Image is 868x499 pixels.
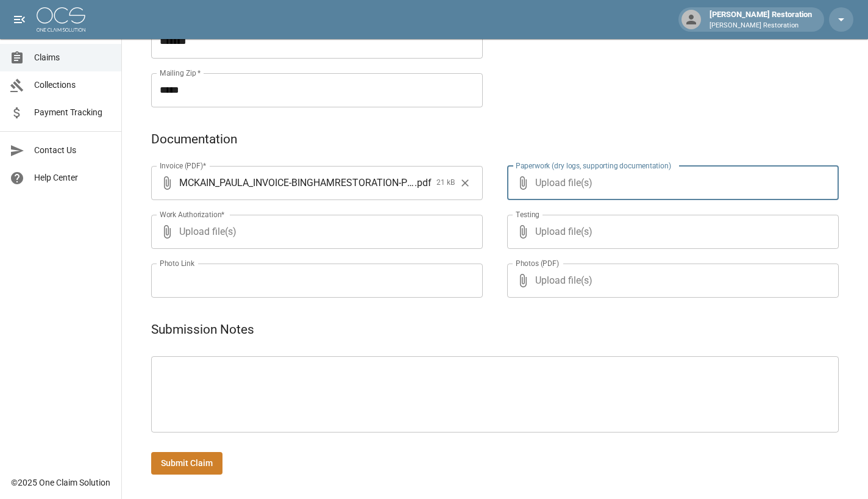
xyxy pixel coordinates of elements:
[151,452,222,475] button: Submit Claim
[7,7,32,32] button: open drawer
[414,176,432,190] span: . pdf
[160,258,194,268] label: Photo Link
[179,176,414,190] span: MCKAIN_PAULA_INVOICE-BINGHAMRESTORATION-PHX
[34,51,112,64] span: Claims
[34,171,112,184] span: Help Center
[535,215,806,249] span: Upload file(s)
[705,9,817,31] div: [PERSON_NAME] Restoration
[34,106,112,119] span: Payment Tracking
[516,160,671,171] label: Paperwork (dry logs, supporting documentation)
[535,264,806,298] span: Upload file(s)
[179,215,450,249] span: Upload file(s)
[37,7,85,32] img: ocs-logo-white-transparent.png
[160,209,225,220] label: Work Authorization*
[710,21,812,31] p: [PERSON_NAME] Restoration
[436,177,455,189] span: 21 kB
[34,144,112,157] span: Contact Us
[160,160,207,171] label: Invoice (PDF)*
[160,68,201,78] label: Mailing Zip
[516,258,559,268] label: Photos (PDF)
[34,79,112,92] span: Collections
[11,476,110,489] div: © 2025 One Claim Solution
[535,166,806,200] span: Upload file(s)
[516,209,539,220] label: Testing
[456,174,474,192] button: Clear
